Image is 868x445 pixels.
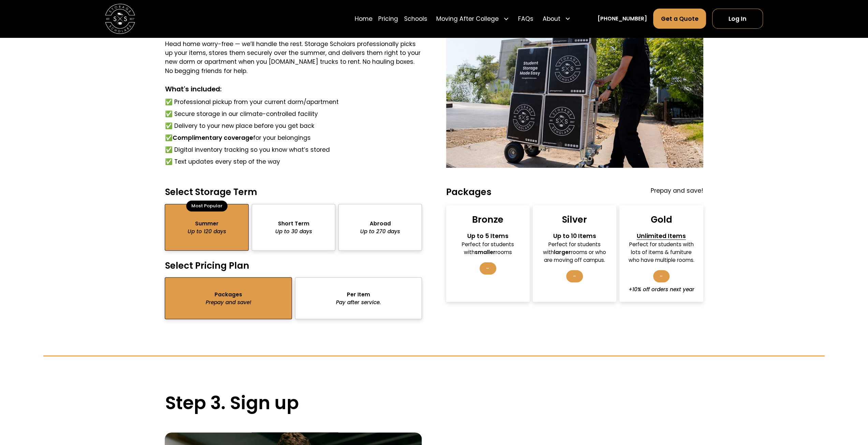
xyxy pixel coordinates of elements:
img: Storage Scholar [446,1,703,168]
strong: Complimentary coverage [172,134,253,142]
div: Up to 10 Items [539,232,610,240]
strong: larger [554,249,571,256]
a: Log In [712,9,763,29]
div: Most Popular [186,201,227,211]
div: - [653,270,670,283]
div: About [540,8,574,29]
a: [PHONE_NUMBER] [598,15,647,23]
div: - [566,270,583,283]
li: ✅ Text updates every step of the way [165,157,422,166]
div: Head home worry-free — we’ll handle the rest. Storage Scholars professionally picks up your items... [165,40,422,75]
div: Moving After College [436,14,499,23]
div: Gold [650,214,672,225]
h4: Packages [446,186,491,198]
img: Storage Scholars main logo [105,4,135,34]
div: Prepay and save! [651,186,703,198]
div: Perfect for students with rooms or who are moving off campus. [539,240,610,264]
a: Pricing [378,8,398,29]
h4: Select Storage Term [165,186,422,198]
div: - [480,262,496,275]
h2: Step 3. Sign up [165,392,703,414]
div: What's included: [165,84,422,94]
li: ✅ Professional pickup from your current dorm/apartment [165,98,422,106]
a: FAQs [518,8,533,29]
li: ✅ Digital inventory tracking so you know what’s stored [165,145,422,154]
div: Moving After College [433,8,512,29]
div: Bronze [472,214,503,225]
div: +10% off orders next year [628,285,694,293]
form: package-pricing [165,186,703,319]
li: ✅ Delivery to your new place before you get back [165,121,422,130]
a: Home [355,8,372,29]
div: Perfect for students with lots of items & furniture who have multiple rooms. [626,240,696,264]
div: Perfect for students with rooms [453,240,523,256]
div: Silver [562,214,587,225]
a: Get a Quote [653,9,706,29]
li: ✅ Secure storage in our climate-controlled facility [165,109,422,118]
li: ✅ for your belongings [165,133,422,142]
div: About [542,14,560,23]
div: Unlimited Items [626,232,696,240]
a: Schools [404,8,427,29]
h4: Select Pricing Plan [165,260,422,271]
div: Up to 5 Items [453,232,523,240]
strong: smaller [475,249,496,256]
